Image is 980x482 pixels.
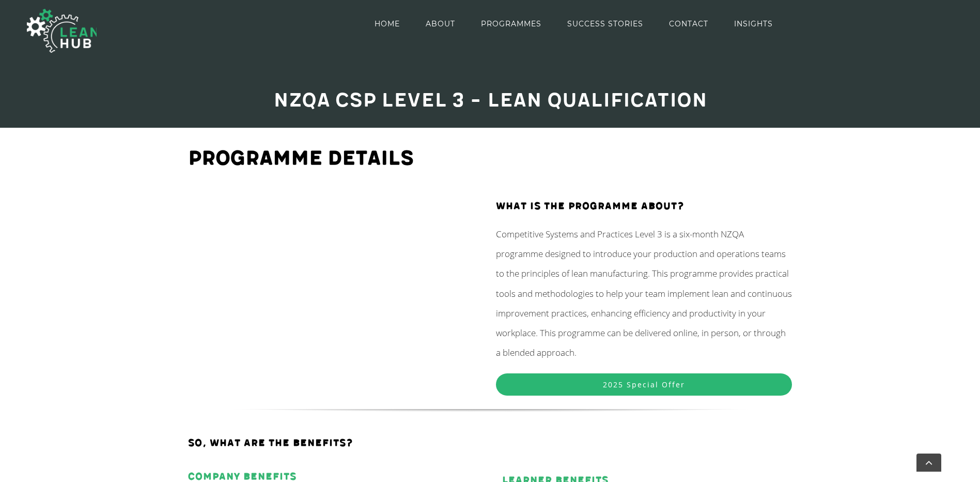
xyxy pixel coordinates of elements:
span: ABOUT [426,1,455,47]
span: 2025 Special Offer [603,380,685,389]
a: SUCCESS STORIES [567,1,643,47]
strong: So, what are the benefits? [188,437,353,449]
a: INSIGHTS [734,1,773,47]
span: HOME [375,1,400,47]
strong: What is the programme about? [496,200,685,212]
a: HOME [375,1,400,47]
a: 2025 Special Offer [496,373,792,396]
strong: Programme details [188,146,414,171]
nav: Main Menu [375,1,773,47]
span: INSIGHTS [734,1,773,47]
a: CONTACT [669,1,708,47]
span: Competitive Systems and Practices Level 3 is a six-month NZQA programme designed to introduce you... [496,228,792,359]
span: CONTACT [669,1,708,47]
a: PROGRAMMES [481,1,541,47]
a: ABOUT [426,1,455,47]
iframe: NZQA CSP L3 Lean Education [188,196,483,351]
span: SUCCESS STORIES [567,1,643,47]
span: NZQA CSP Level 3 – Lean Qualification [273,88,707,113]
span: PROGRAMMES [481,1,541,47]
